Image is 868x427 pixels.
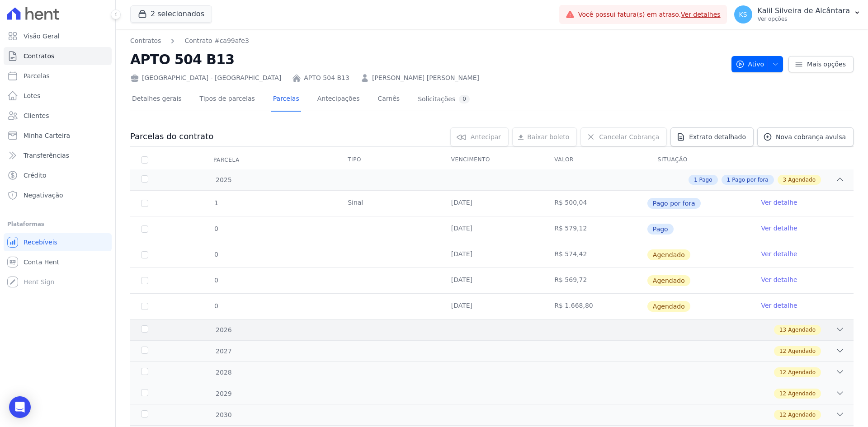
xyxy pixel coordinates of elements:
a: Carnês [376,88,401,112]
td: Sinal [337,191,440,216]
input: Só é possível selecionar pagamentos em aberto [141,225,148,233]
span: Recebíveis [24,238,57,247]
a: Ver detalhe [761,249,797,258]
div: Solicitações [418,95,470,103]
span: Visão Geral [24,32,60,41]
button: KS Kalil Silveira de Alcântara Ver opções [727,2,868,27]
span: 1 [694,176,698,184]
input: default [141,251,148,258]
span: Parcelas [24,71,50,80]
span: Negativação [24,191,63,200]
a: Ver detalhe [761,224,797,233]
td: R$ 1.668,80 [543,294,647,319]
a: Visão Geral [4,27,112,45]
a: Ver detalhe [761,301,797,310]
span: 0 [213,302,218,310]
span: Minha Carteira [24,131,70,140]
p: Ver opções [758,15,850,23]
span: Crédito [24,171,47,180]
span: Você possui fatura(s) em atraso. [578,10,721,19]
a: Parcelas [4,67,112,85]
span: Agendado [788,326,816,334]
span: 12 [779,389,786,398]
span: 12 [779,368,786,376]
span: Pago por fora [647,198,701,209]
td: [DATE] [440,216,544,242]
nav: Breadcrumb [130,36,724,46]
span: Clientes [24,111,49,120]
span: 3 [783,176,787,184]
a: Antecipações [316,88,362,112]
span: Agendado [647,275,690,286]
a: Minha Carteira [4,127,112,145]
div: Parcela [203,151,250,169]
div: Open Intercom Messenger [9,396,31,418]
span: Agendado [647,249,690,260]
a: Clientes [4,107,112,125]
span: Transferências [24,151,69,160]
a: Tipos de parcelas [198,88,257,112]
th: Situação [647,150,750,169]
span: Pago [699,176,712,184]
td: R$ 500,04 [543,191,647,216]
nav: Breadcrumb [130,36,249,46]
span: 13 [779,326,786,334]
a: Ver detalhes [681,11,721,18]
input: default [141,303,148,310]
span: Agendado [788,176,816,184]
a: Lotes [4,87,112,105]
span: Nova cobrança avulsa [776,132,846,141]
a: Crédito [4,166,112,184]
a: Conta Hent [4,253,112,271]
span: Agendado [647,301,690,312]
span: Mais opções [807,60,846,69]
a: Contratos [4,47,112,65]
a: Transferências [4,146,112,164]
span: Conta Hent [24,258,59,267]
h2: APTO 504 B13 [130,49,724,70]
th: Vencimento [440,150,544,169]
h3: Parcelas do contrato [130,131,213,142]
span: Agendado [788,411,816,419]
a: Nova cobrança avulsa [757,127,854,146]
td: [DATE] [440,268,544,293]
a: Contratos [130,36,161,46]
div: 0 [459,95,470,103]
td: [DATE] [440,294,544,319]
a: Ver detalhe [761,198,797,207]
input: default [141,277,148,284]
span: 0 [213,277,218,284]
span: 0 [213,225,218,232]
span: Agendado [788,368,816,376]
span: 12 [779,411,786,419]
span: Lotes [24,91,41,100]
span: Ativo [736,56,764,72]
a: Ver detalhe [761,275,797,284]
td: R$ 569,72 [543,268,647,293]
button: Ativo [731,56,783,72]
td: [DATE] [440,191,544,216]
span: Contratos [24,52,54,61]
a: Solicitações0 [416,88,472,112]
span: 0 [213,251,218,258]
span: Agendado [788,347,816,355]
a: [PERSON_NAME] [PERSON_NAME] [372,73,479,83]
span: Agendado [788,389,816,398]
th: Valor [543,150,647,169]
span: 12 [779,347,786,355]
td: R$ 579,12 [543,216,647,242]
span: Extrato detalhado [689,132,746,141]
a: Recebíveis [4,233,112,251]
a: Negativação [4,186,112,204]
span: 1 [727,176,731,184]
div: [GEOGRAPHIC_DATA] - [GEOGRAPHIC_DATA] [130,73,281,83]
a: Detalhes gerais [130,88,184,112]
button: 2 selecionados [130,5,212,23]
td: [DATE] [440,242,544,267]
a: Parcelas [271,88,301,112]
a: Extrato detalhado [670,127,754,146]
span: 1 [213,199,218,206]
input: Só é possível selecionar pagamentos em aberto [141,200,148,207]
p: Kalil Silveira de Alcântara [758,6,850,15]
span: KS [739,11,747,18]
